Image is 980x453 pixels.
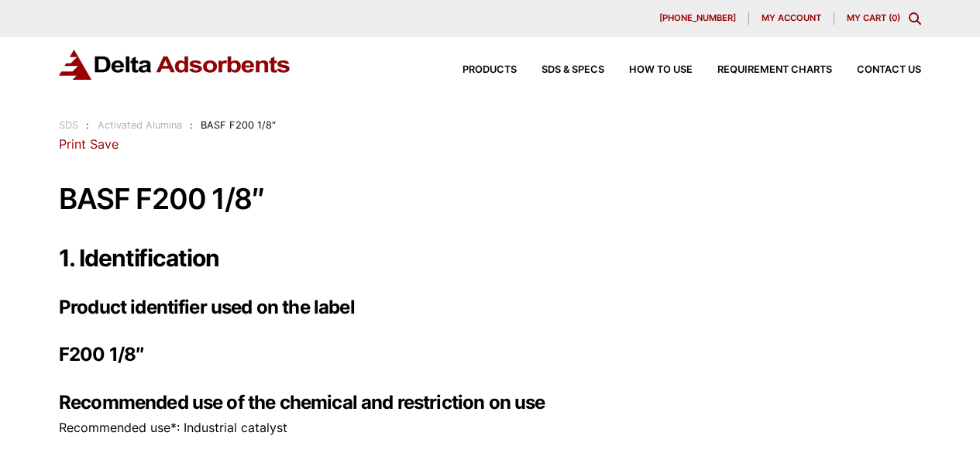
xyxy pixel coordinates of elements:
p: Recommended use*: Industrial catalyst [59,417,921,438]
a: Contact Us [832,65,921,75]
img: Delta Adsorbents [59,50,291,80]
span: BASF F200 1/8″ [201,119,276,131]
span: Products [462,65,517,75]
span: My account [762,14,821,22]
a: How to Use [604,65,693,75]
span: Requirement Charts [717,65,832,75]
a: My Cart (0) [847,12,900,23]
span: : [190,119,193,131]
strong: Product identifier used on the label [59,296,355,318]
div: Toggle Modal Content [909,12,921,25]
a: Activated Alumina [98,119,182,131]
a: My account [749,12,834,25]
a: SDS & SPECS [517,65,604,75]
span: [PHONE_NUMBER] [659,14,736,22]
a: Save [90,136,119,152]
span: Contact Us [857,65,921,75]
span: SDS & SPECS [542,65,604,75]
a: SDS [59,119,78,131]
a: Requirement Charts [693,65,832,75]
strong: Recommended use of the chemical and restriction on use [59,391,545,414]
a: Print [59,136,86,152]
span: 0 [892,12,897,23]
span: How to Use [629,65,693,75]
h1: BASF F200 1/8″ [59,184,921,215]
a: [PHONE_NUMBER] [647,12,749,25]
span: : [86,119,89,131]
strong: F200 1/8″ [59,343,144,365]
a: Products [438,65,517,75]
strong: 1. Identification [59,244,219,272]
